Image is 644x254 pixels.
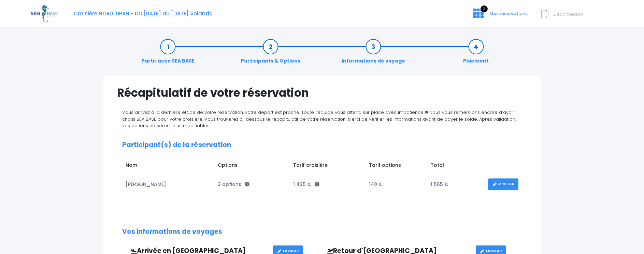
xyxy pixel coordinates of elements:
span: Croisière NORD TIRAN - Du [DATE] au [DATE] Volantis [74,10,212,17]
span: Déconnexion [553,11,583,17]
td: 1 425 € [290,175,366,194]
a: MODIFIER [488,178,518,190]
a: Participants & Options [238,43,304,65]
a: Paiement [460,43,492,65]
td: Nom [122,158,214,175]
span: 3 [481,5,488,12]
span: Mes réservations [489,10,528,17]
span: Vous arrivez à la dernière étape de votre réservation, votre départ est proche. Toute l’équipe vo... [122,109,516,129]
h1: Récapitulatif de votre réservation [117,86,527,99]
a: 3 Mes réservations [467,13,532,19]
td: [PERSON_NAME] [122,175,214,194]
span: 3 options [218,181,249,188]
span: <p style='text-align:left; padding : 10px; padding-bottom:0; margin-bottom:10px'> - 1er Pont supé... [245,181,249,188]
span: <p style='text-align:left; padding : 10px; padding-bottom:0; margin-bottom:10px'>Vous disposez d'... [315,181,319,188]
td: Tarif croisière [290,158,366,175]
td: 140 € [366,175,427,194]
td: Options [214,158,290,175]
a: Partir avec SEA BASE [138,43,198,65]
td: 1 565 € [427,175,485,194]
h2: Vos informations de voyages [122,228,522,236]
h2: Participant(s) de la réservation [122,141,522,149]
a: Informations de voyage [338,43,409,65]
td: Tarif options [366,158,427,175]
td: Total [427,158,485,175]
